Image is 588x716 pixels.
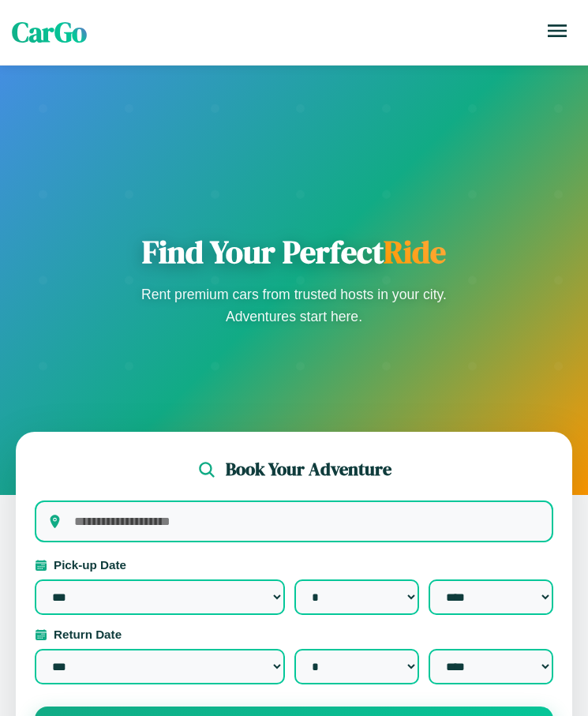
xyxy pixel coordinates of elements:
label: Pick-up Date [35,558,553,572]
h1: Find Your Perfect [137,233,452,271]
p: Rent premium cars from trusted hosts in your city. Adventures start here. [137,283,452,328]
span: CarGo [12,13,87,51]
label: Return Date [35,628,553,641]
span: Ride [384,231,446,273]
h2: Book Your Adventure [226,457,391,482]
